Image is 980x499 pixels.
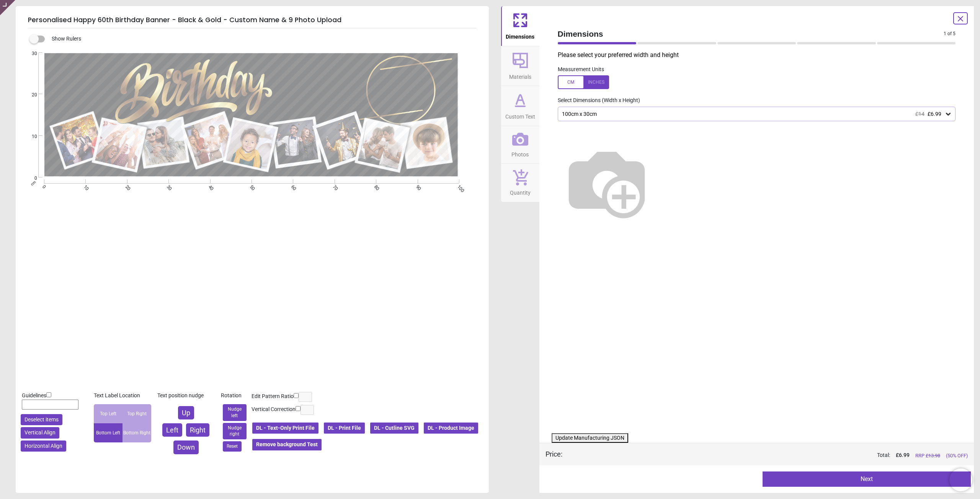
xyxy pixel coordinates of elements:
[223,441,242,452] button: Reset
[552,97,640,104] label: Select Dimensions (Width x Height)
[928,111,941,117] span: £6.99
[122,423,151,442] div: Bottom Right
[252,393,294,400] label: Edit Pattern Ratio
[558,28,944,39] span: Dimensions
[22,392,46,398] span: Guidelines
[252,422,319,435] button: DL - Text-Only Print File
[896,452,910,459] span: £
[28,12,477,28] h5: Personalised Happy 60th Birthday Banner - Black & Gold - Custom Name & 9 Photo Upload
[173,440,199,454] button: Down
[505,109,535,121] span: Custom Text
[157,392,215,400] div: Text position nudge
[552,433,628,443] button: Update Manufacturing JSON
[21,440,66,452] button: Horizontal Align
[223,423,247,440] button: Nudge right
[949,468,972,491] iframe: Brevo live chat
[186,423,209,437] button: Right
[501,46,539,86] button: Materials
[946,452,968,459] span: (50% OFF)
[511,147,529,159] span: Photos
[510,185,531,197] span: Quantity
[558,66,604,73] label: Measurement Units
[509,70,531,81] span: Materials
[763,471,971,487] button: Next
[501,6,539,46] button: Dimensions
[574,452,968,459] div: Total:
[558,133,656,231] img: Helper for size comparison
[561,111,945,117] div: 100cm x 30cm
[546,449,562,459] div: Price :
[34,34,489,44] div: Show Rulers
[252,406,296,413] label: Vertical Correction
[21,414,62,426] button: Deselect items
[558,51,962,59] p: Please select your preferred width and height
[423,422,479,435] button: DL - Product Image
[501,164,539,202] button: Quantity
[915,111,924,117] span: £14
[501,86,539,126] button: Custom Text
[221,392,248,400] div: Rotation
[122,404,151,423] div: Top Right
[21,427,59,439] button: Vertical Align
[162,423,182,437] button: Left
[94,423,122,442] div: Bottom Left
[899,452,910,458] span: 6.99
[94,392,151,400] div: Text Label Location
[369,422,419,435] button: DL - Cutline SVG
[23,50,37,57] span: 30
[501,126,539,164] button: Photos
[223,404,247,421] button: Nudge left
[926,453,940,458] span: £ 13.98
[323,422,366,435] button: DL - Print File
[915,452,940,459] span: RRP
[178,406,194,419] button: Up
[94,404,122,423] div: Top Left
[252,438,322,451] button: Remove background Test
[506,29,534,41] span: Dimensions
[944,31,955,37] span: 1 of 5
